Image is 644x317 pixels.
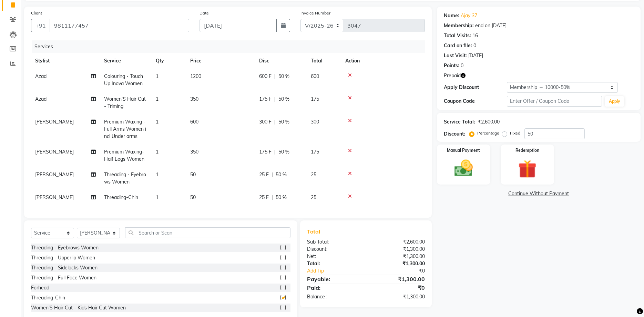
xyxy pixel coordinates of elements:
a: Continue Without Payment [438,190,639,197]
div: Points: [444,62,459,69]
div: Discount: [444,130,465,138]
div: Threading-Chin [31,294,65,301]
span: | [274,73,276,80]
span: 25 F [259,194,269,201]
th: Stylist [31,53,100,69]
div: Paid: [302,284,366,292]
a: Ajay 37 [461,12,477,19]
label: Invoice Number [300,10,330,16]
div: ₹2,600.00 [366,238,430,246]
span: 50 % [278,73,289,80]
div: Discount: [302,246,366,253]
span: 1 [156,194,159,200]
span: Premium Waxing- Half Legs Women [104,149,144,162]
label: Percentage [477,130,499,136]
div: end on [DATE] [475,22,507,29]
div: Net: [302,253,366,260]
div: Card on file: [444,42,472,49]
th: Qty [152,53,186,69]
div: Threading - Eyebrows Women [31,244,99,251]
div: 0 [461,62,463,69]
label: Redemption [515,147,539,153]
span: Azad [35,96,47,102]
span: 600 F [259,73,272,80]
span: 600 [311,73,319,79]
img: _gift.svg [512,158,542,180]
div: Coupon Code [444,98,507,105]
span: 1 [156,119,159,125]
div: Threading - Full Face Women [31,274,96,281]
label: Manual Payment [447,147,480,153]
span: 1200 [190,73,201,79]
a: Add Tip [302,267,377,275]
span: 175 [311,149,319,155]
span: | [272,171,273,178]
div: 0 [473,42,476,49]
div: Total: [302,260,366,267]
span: 175 F [259,96,272,103]
div: ₹2,600.00 [478,118,500,126]
th: Service [100,53,152,69]
img: _cash.svg [449,158,478,179]
span: 350 [190,149,198,155]
div: Service Total: [444,118,475,126]
div: ₹1,300.00 [366,253,430,260]
div: Forhead [31,284,49,291]
div: ₹1,300.00 [366,293,430,300]
div: Women'S Hair Cut - Kids Hair Cut Women [31,304,126,311]
div: ₹0 [377,267,430,275]
span: 50 [190,171,196,178]
span: 50 [190,194,196,200]
div: ₹1,300.00 [366,275,430,283]
th: Total [307,53,341,69]
span: Colouring - Touch Up Inova Women [104,73,143,87]
label: Client [31,10,42,16]
div: Services [32,40,430,53]
input: Search by Name/Mobile/Email/Code [50,19,189,32]
span: Azad [35,73,47,79]
div: Name: [444,12,459,19]
span: [PERSON_NAME] [35,194,74,200]
span: 25 [311,194,316,200]
span: 175 [311,96,319,102]
span: 25 [311,171,316,178]
label: Fixed [510,130,520,136]
span: Threading - Eyebrows Women [104,171,146,185]
span: [PERSON_NAME] [35,149,74,155]
span: [PERSON_NAME] [35,119,74,125]
span: 50 % [278,96,289,103]
div: Payable: [302,275,366,283]
input: Search or Scan [125,227,290,238]
span: 50 % [278,118,289,126]
span: 25 F [259,171,269,178]
span: 1 [156,149,159,155]
div: Apply Discount [444,84,507,91]
th: Price [186,53,255,69]
span: 50 % [278,148,289,156]
span: 1 [156,171,159,178]
div: 16 [472,32,478,39]
span: | [274,118,276,126]
div: Threading - Upperlip Women [31,254,95,261]
span: Premium Waxing - Full Arms Women incl Under arms [104,119,146,139]
div: ₹0 [366,284,430,292]
span: 1 [156,73,159,79]
span: 1 [156,96,159,102]
span: 600 [190,119,198,125]
input: Enter Offer / Coupon Code [507,96,602,107]
th: Action [341,53,425,69]
div: ₹1,300.00 [366,260,430,267]
label: Date [200,10,209,16]
div: Total Visits: [444,32,471,39]
span: | [274,96,276,103]
th: Disc [255,53,307,69]
div: Threading - Sidelocks Women [31,264,98,271]
span: Threading-Chin [104,194,138,200]
div: Sub Total: [302,238,366,246]
span: 300 [311,119,319,125]
span: 300 F [259,118,272,126]
div: Membership: [444,22,474,29]
div: [DATE] [468,52,483,59]
div: Last Visit: [444,52,467,59]
span: [PERSON_NAME] [35,171,74,178]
